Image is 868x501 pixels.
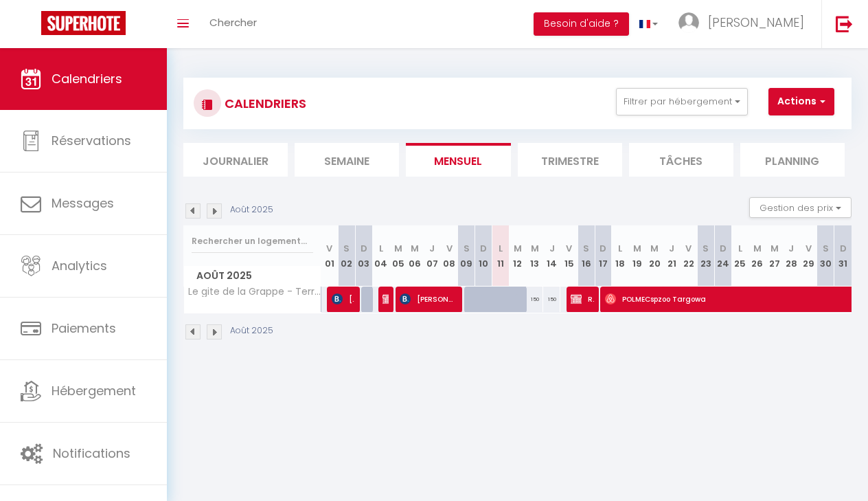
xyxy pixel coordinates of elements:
th: 08 [441,225,458,287]
abbr: S [464,242,470,255]
th: 05 [389,225,407,287]
abbr: M [514,242,522,255]
li: Mensuel [406,143,510,177]
th: 12 [509,225,526,287]
li: Planning [740,143,845,177]
button: Gestion des prix [749,197,852,218]
button: Besoin d'aide ? [534,12,629,36]
li: Trimestre [518,143,622,177]
abbr: M [411,242,419,255]
abbr: L [738,242,742,255]
th: 10 [475,225,492,287]
th: 23 [697,225,714,287]
span: [PERSON_NAME] [708,14,804,31]
button: Actions [768,88,834,115]
input: Rechercher un logement... [192,229,313,254]
th: 11 [492,225,510,287]
abbr: L [499,242,503,255]
span: Analytics [52,257,107,274]
span: Messages [52,194,114,212]
p: Août 2025 [230,203,273,216]
span: Calendriers [52,70,122,87]
abbr: D [480,242,487,255]
th: 19 [629,225,646,287]
abbr: D [599,242,606,255]
span: Hébergement [52,382,136,399]
h3: CALENDRIERS [221,88,306,119]
abbr: V [326,242,332,255]
span: Réservations [52,132,131,149]
span: Août 2025 [184,266,321,286]
th: 15 [560,225,578,287]
abbr: D [840,242,847,255]
abbr: M [633,242,641,255]
abbr: S [823,242,829,255]
abbr: L [379,242,383,255]
abbr: M [770,242,779,255]
th: 18 [612,225,629,287]
abbr: V [446,242,453,255]
li: Semaine [295,143,399,177]
li: Journalier [183,143,288,177]
span: [PERSON_NAME] [382,286,388,312]
abbr: J [549,242,555,255]
th: 03 [355,225,372,287]
abbr: V [685,242,692,255]
abbr: S [343,242,350,255]
th: 22 [681,225,698,287]
th: 04 [372,225,389,287]
span: Chercher [209,15,257,30]
span: Paiements [52,320,116,337]
th: 28 [783,225,800,287]
li: Tâches [629,143,733,177]
span: [PERSON_NAME] [332,286,354,312]
th: 27 [766,225,783,287]
img: logout [836,15,853,32]
button: Filtrer par hébergement [616,88,748,115]
span: Réservée Olivier [571,286,593,312]
div: 150 [526,287,543,312]
span: [PERSON_NAME] [400,286,457,312]
abbr: M [753,242,762,255]
th: 24 [714,225,731,287]
th: 31 [834,225,852,287]
th: 16 [578,225,595,287]
th: 29 [800,225,817,287]
p: Août 2025 [230,324,273,337]
th: 06 [407,225,424,287]
abbr: D [720,242,727,255]
abbr: M [650,242,659,255]
span: Le gite de la Grappe - Terrasse - [GEOGRAPHIC_DATA] [186,287,323,297]
th: 26 [749,225,766,287]
img: Super Booking [41,11,126,35]
th: 09 [458,225,475,287]
th: 01 [321,225,339,287]
th: 25 [731,225,749,287]
abbr: M [394,242,402,255]
abbr: S [703,242,709,255]
abbr: M [531,242,539,255]
abbr: J [429,242,435,255]
abbr: L [618,242,622,255]
span: Notifications [53,445,130,462]
th: 07 [424,225,441,287]
abbr: D [361,242,367,255]
abbr: J [788,242,794,255]
img: ... [678,12,699,33]
div: 150 [543,287,560,312]
th: 17 [595,225,612,287]
abbr: J [669,242,674,255]
th: 13 [526,225,543,287]
th: 02 [338,225,355,287]
abbr: S [583,242,589,255]
th: 21 [663,225,681,287]
th: 20 [646,225,663,287]
abbr: V [806,242,812,255]
th: 14 [543,225,560,287]
th: 30 [817,225,834,287]
abbr: V [566,242,572,255]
